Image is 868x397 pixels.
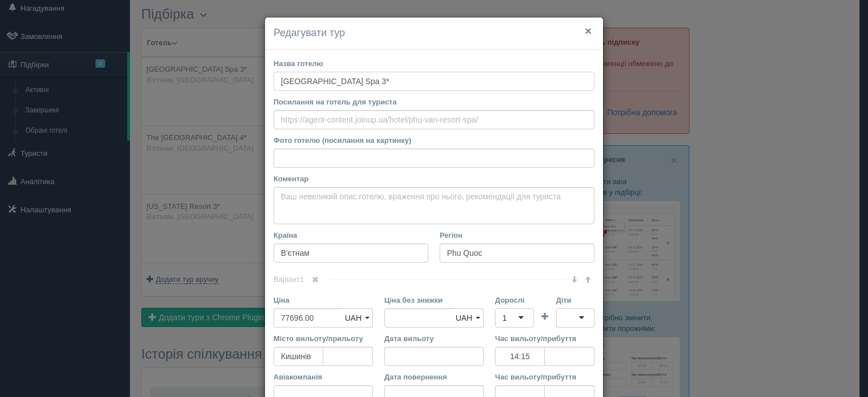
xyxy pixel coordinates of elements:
[341,308,373,328] a: UAH
[274,372,373,382] label: Авіакомпанія
[274,26,594,41] h4: Редагувати тур
[274,230,428,241] label: Країна
[384,333,484,344] label: Дата вильоту
[274,275,331,283] span: Варіант
[495,295,534,306] label: Дорослі
[274,135,594,146] label: Фото готелю (посилання на картинку)
[274,72,594,91] input: Iberostar Bahia 5*
[495,372,594,382] label: Час вильоту/прибуття
[274,173,594,184] label: Коментар
[440,230,594,241] label: Регіон
[452,308,484,328] a: UAH
[384,295,484,306] label: Ціна без знижки
[274,58,594,69] label: Назва готелю
[274,110,594,129] input: https://agent-content.joinup.ua/hotel/phu-van-resort-spa/
[274,295,373,306] label: Ціна
[556,295,594,306] label: Діти
[274,333,373,344] label: Місто вильоту/прильоту
[585,25,592,37] button: ×
[495,333,594,344] label: Час вильоту/прибуття
[274,97,594,107] label: Посилання на готель для туриста
[300,275,303,283] span: 1
[502,312,507,324] div: 1
[455,313,472,322] span: UAH
[384,372,484,382] label: Дата повернення
[345,313,362,322] span: UAH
